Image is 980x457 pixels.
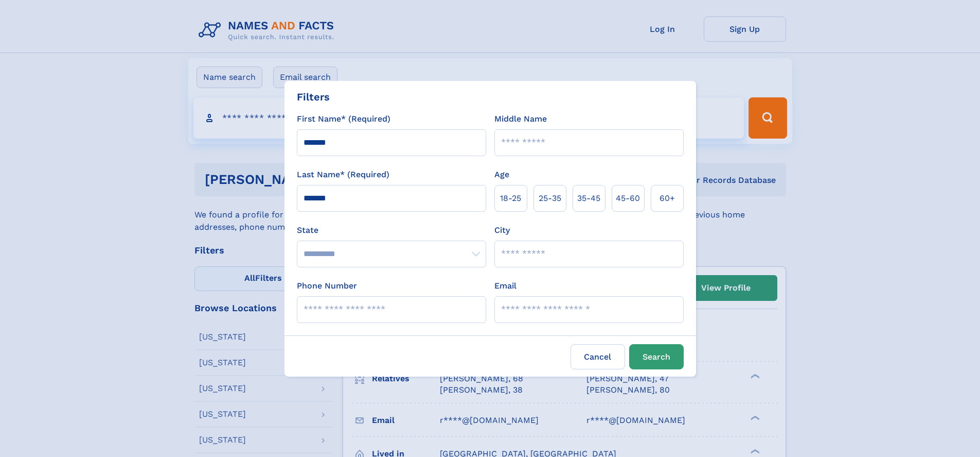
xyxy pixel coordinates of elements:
label: Last Name* (Required) [297,168,389,181]
span: 25‑35 [539,192,561,205]
button: Search [629,344,684,369]
label: City [494,224,510,236]
label: Phone Number [297,280,357,292]
label: Age [494,168,509,181]
div: Filters [297,89,330,105]
span: 35‑45 [577,192,600,205]
label: Middle Name [494,113,547,125]
span: 45‑60 [616,192,640,205]
label: Email [494,280,516,292]
label: First Name* (Required) [297,113,390,125]
span: 18‑25 [500,192,521,205]
label: Cancel [571,344,625,369]
label: State [297,224,486,236]
span: 60+ [660,192,675,205]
